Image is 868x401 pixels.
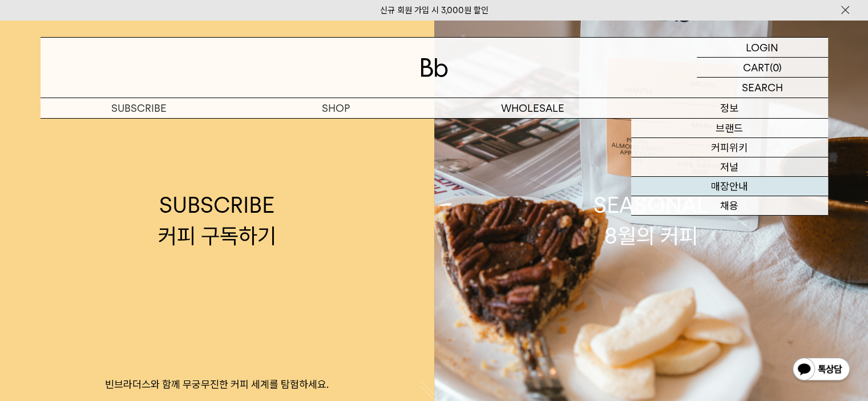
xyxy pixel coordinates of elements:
img: 로고 [421,58,448,77]
a: LOGIN [697,38,828,58]
img: 카카오톡 채널 1:1 채팅 버튼 [792,357,851,384]
a: SHOP [237,98,434,118]
a: 매장안내 [631,177,828,196]
div: SUBSCRIBE 커피 구독하기 [158,190,276,250]
p: WHOLESALE [434,98,631,118]
p: CART [743,58,770,77]
a: 브랜드 [631,119,828,138]
div: SEASONAL 8월의 커피 [594,190,709,250]
a: 채용 [631,196,828,216]
p: SEARCH [742,78,783,98]
p: LOGIN [746,38,778,57]
a: 신규 회원 가입 시 3,000원 할인 [380,5,488,15]
p: 정보 [631,98,828,118]
a: 커피위키 [631,138,828,157]
p: (0) [770,58,782,77]
a: SUBSCRIBE [41,98,237,118]
a: 저널 [631,157,828,177]
a: CART (0) [697,58,828,78]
